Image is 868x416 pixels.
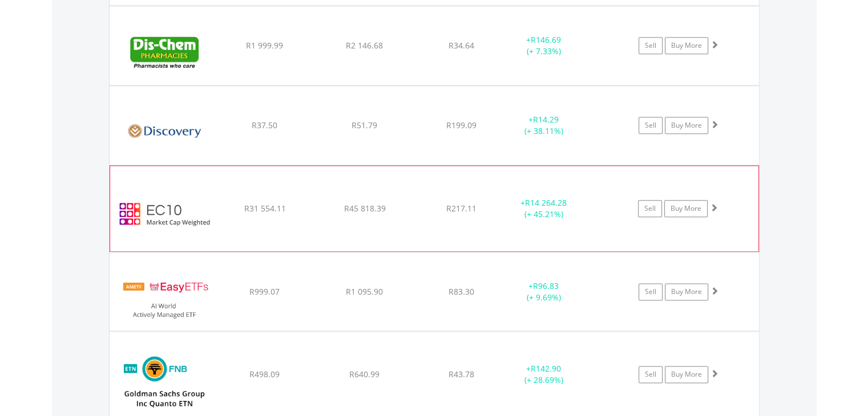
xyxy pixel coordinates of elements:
[352,120,377,130] span: R51.79
[446,203,477,214] span: R217.11
[115,346,213,414] img: EQU.ZA.GSETNQ.png
[665,366,708,383] a: Buy More
[639,117,663,134] a: Sell
[501,34,587,57] div: + (+ 7.33%)
[244,203,285,214] span: R31 554.11
[639,366,663,383] a: Sell
[115,21,213,82] img: EQU.ZA.DCP.png
[449,40,474,51] span: R34.64
[533,114,559,125] span: R14.29
[249,369,280,380] span: R498.09
[349,369,380,380] span: R640.99
[501,363,587,386] div: + (+ 28.69%)
[664,200,708,217] a: Buy More
[449,286,474,297] span: R83.30
[500,197,586,220] div: + (+ 45.21%)
[665,117,708,134] a: Buy More
[531,363,561,374] span: R142.90
[346,286,383,297] span: R1 095.90
[449,369,474,380] span: R43.78
[639,37,663,54] a: Sell
[525,197,567,208] span: R14 264.28
[638,200,662,217] a: Sell
[639,283,663,300] a: Sell
[446,120,477,130] span: R199.09
[115,100,213,162] img: EQU.ZA.DSY.png
[116,180,214,248] img: EC10.EC.EC10.png
[501,114,587,137] div: + (+ 38.11%)
[252,120,277,130] span: R37.50
[344,203,385,214] span: R45 818.39
[665,37,708,54] a: Buy More
[501,280,587,303] div: + (+ 9.69%)
[533,280,559,291] span: R96.83
[531,34,561,45] span: R146.69
[246,40,283,51] span: R1 999.99
[115,267,213,328] img: EQU.ZA.EASYAI.png
[665,283,708,300] a: Buy More
[346,40,383,51] span: R2 146.68
[249,286,280,297] span: R999.07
